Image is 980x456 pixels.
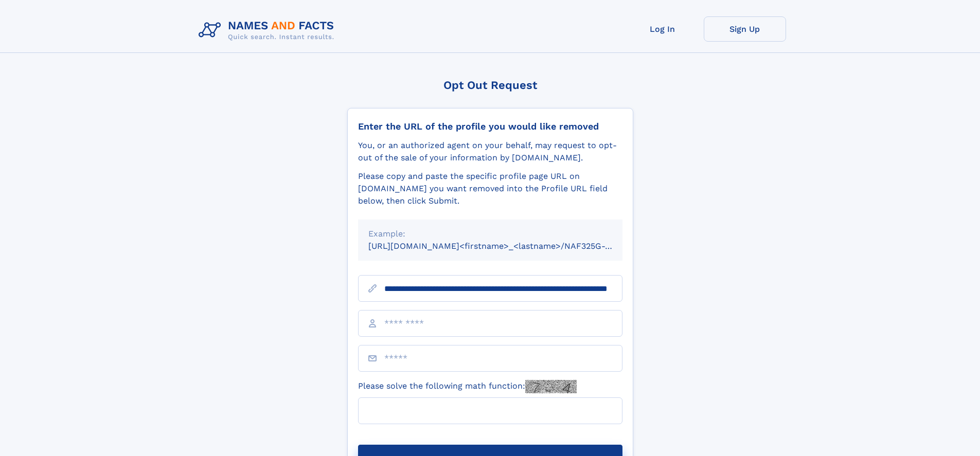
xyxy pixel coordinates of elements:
div: Please copy and paste the specific profile page URL on [DOMAIN_NAME] you want removed into the Pr... [358,170,622,207]
img: Logo Names and Facts [194,16,343,44]
small: [URL][DOMAIN_NAME]<firstname>_<lastname>/NAF325G-xxxxxxxx [368,241,642,251]
div: Enter the URL of the profile you would like removed [358,121,622,132]
div: Example: [368,228,612,240]
a: Log In [621,16,704,42]
div: Opt Out Request [347,79,633,92]
label: Please solve the following math function: [358,380,577,393]
div: You, or an authorized agent on your behalf, may request to opt-out of the sale of your informatio... [358,139,622,164]
a: Sign Up [704,16,786,42]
